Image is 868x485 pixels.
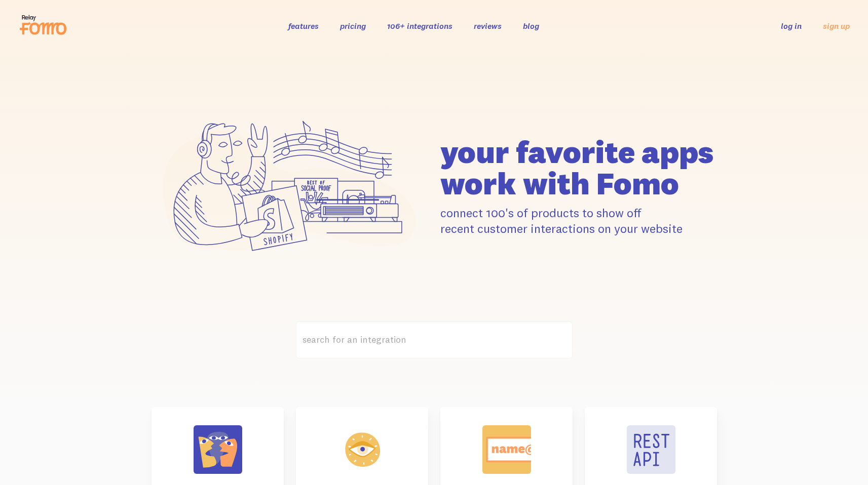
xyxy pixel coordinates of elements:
label: search for an integration [296,321,573,358]
a: features [288,21,319,31]
a: reviews [474,21,502,31]
a: blog [523,21,539,31]
a: 106+ integrations [387,21,452,31]
a: log in [781,21,802,31]
h1: your favorite apps work with Fomo [440,136,717,199]
a: sign up [823,21,850,31]
a: pricing [340,21,366,31]
p: connect 100's of products to show off recent customer interactions on your website [440,205,717,236]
